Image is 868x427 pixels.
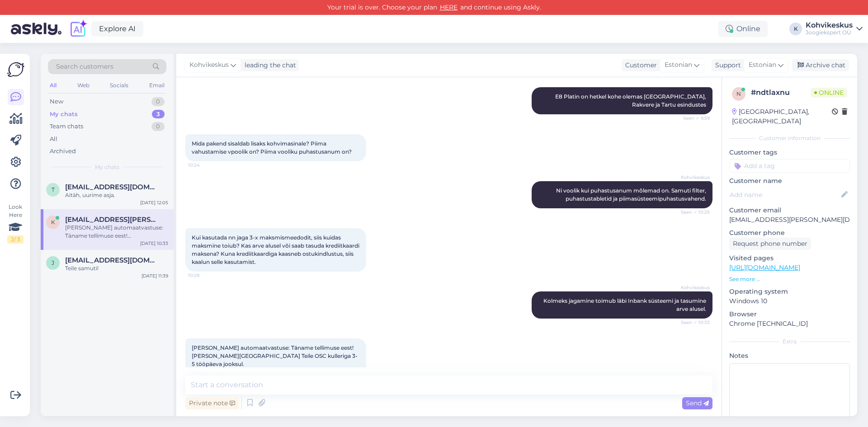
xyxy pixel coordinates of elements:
span: Ni voolik kui puhastusanum mõlemad on. Samuti filter, puhastustabletid ja piimasüsteemipuhastusva... [556,187,708,202]
div: Kohvikeskus [806,22,853,29]
a: HERE [437,3,460,11]
div: New [50,97,63,106]
div: 2 / 3 [7,235,24,244]
div: leading the chat [241,61,296,70]
p: Chrome [TECHNICAL_ID] [729,319,850,328]
span: 10:24 [188,162,222,169]
span: Seen ✓ 10:25 [676,209,710,216]
span: k [51,219,55,225]
div: K [789,23,802,35]
span: Seen ✓ 9:59 [676,115,710,122]
p: Visited pages [729,253,850,263]
div: 0 [151,97,165,106]
span: n [736,90,741,97]
p: [EMAIL_ADDRESS][PERSON_NAME][DOMAIN_NAME] [729,215,850,225]
div: Archive chat [792,59,849,71]
input: Add name [730,190,840,200]
span: Estonian [665,60,692,70]
p: Notes [729,351,850,361]
span: [PERSON_NAME] automaatvastuse: Täname tellimuse eest! [PERSON_NAME][GEOGRAPHIC_DATA] Teile OSC ku... [192,344,358,367]
div: Request phone number [729,238,811,250]
div: [PERSON_NAME] automaatvastuse: Täname tellimuse eest! [PERSON_NAME][GEOGRAPHIC_DATA] Teile OSC ku... [65,224,168,240]
p: Customer email [729,206,850,215]
div: All [50,135,57,144]
span: Kohvikeskus [676,174,710,181]
span: Mida pakend sisaldab lisaks kohvimasinale? Piima vahustamise vpoolik on? Piima vooliku puhastusan... [192,140,352,155]
div: Web [75,80,91,91]
span: Search customers [56,62,113,71]
div: [DATE] 12:05 [140,199,168,206]
img: Askly Logo [7,61,24,78]
div: Socials [108,80,130,91]
span: Kohvikeskus [189,60,229,70]
p: See more ... [729,275,850,283]
span: kalev.lillo@gmail.com [65,216,159,224]
span: My chats [95,163,119,171]
img: explore-ai [69,19,88,38]
span: E8 Platin on hetkel kohe olemas [GEOGRAPHIC_DATA], Rakvere ja Tartu esindustes [555,93,708,108]
div: [DATE] 11:39 [142,272,168,279]
div: 0 [151,122,165,131]
div: All [48,80,58,91]
span: Kui kasutada nn jaga 3-x maksmismeedodit, siis kuidas maksmine toiub? Kas arve alusel või saab ta... [192,234,361,265]
span: Kolmeks jagamine toimub läbi Inbank süsteemi ja tasumine arve alusel. [543,297,708,312]
p: Operating system [729,287,850,296]
div: # ndtlaxnu [751,87,811,98]
span: tammemaret@gmail.com [65,183,159,191]
p: Windows 10 [729,296,850,306]
span: j [52,259,54,266]
div: Look Here [7,203,24,244]
span: t [52,186,55,193]
div: My chats [50,110,78,119]
div: Aitäh, uurime asja. [65,191,168,199]
input: Add a tag [729,159,850,173]
div: Joogiekspert OÜ [806,29,853,36]
div: Extra [729,338,850,346]
div: [GEOGRAPHIC_DATA], [GEOGRAPHIC_DATA] [732,107,832,126]
a: KohvikeskusJoogiekspert OÜ [806,22,863,36]
div: [DATE] 10:33 [140,240,168,247]
div: Teile samuti! [65,264,168,272]
div: Email [147,80,166,91]
div: Customer information [729,134,850,142]
span: joseanedegiacomo@gmail.com [65,256,159,264]
a: [URL][DOMAIN_NAME] [729,263,800,272]
div: Customer [622,61,657,70]
p: Browser [729,310,850,319]
div: Archived [50,147,76,156]
div: Support [712,61,741,70]
span: Estonian [749,60,776,70]
p: Customer tags [729,148,850,157]
div: Private note [185,397,239,409]
p: Customer phone [729,228,850,238]
a: Explore AI [91,21,143,37]
span: Seen ✓ 10:33 [676,319,710,326]
span: Send [686,399,709,407]
span: 10:29 [188,272,222,279]
span: Kohvikeskus [676,284,710,291]
p: Customer name [729,176,850,186]
div: Online [718,21,768,37]
div: Team chats [50,122,83,131]
span: Online [811,88,847,98]
div: 3 [152,110,165,119]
